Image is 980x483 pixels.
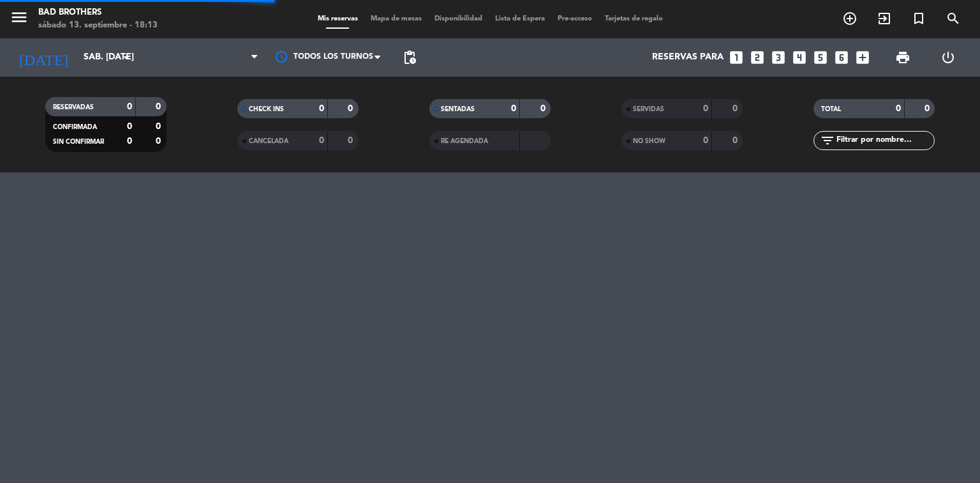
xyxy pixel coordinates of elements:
[348,136,355,145] strong: 0
[319,104,324,113] strong: 0
[946,11,961,26] i: search
[598,15,669,22] span: Tarjetas de regalo
[833,49,850,66] i: looks_6
[311,15,364,22] span: Mis reservas
[877,11,892,26] i: exit_to_app
[540,104,548,113] strong: 0
[633,106,664,112] span: SERVIDAS
[821,106,841,112] span: TOTAL
[127,137,132,146] strong: 0
[703,104,708,113] strong: 0
[249,106,284,112] span: CHECK INS
[728,49,745,66] i: looks_one
[940,50,956,65] i: power_settings_new
[156,102,163,111] strong: 0
[842,11,857,26] i: add_circle_outline
[820,133,835,148] i: filter_list
[633,138,665,144] span: NO SHOW
[441,106,475,112] span: SENTADAS
[924,104,932,113] strong: 0
[127,122,132,131] strong: 0
[10,8,29,27] i: menu
[749,49,766,66] i: looks_two
[428,15,489,22] span: Disponibilidad
[53,124,97,130] span: CONFIRMADA
[812,49,829,66] i: looks_5
[156,137,163,146] strong: 0
[896,104,901,113] strong: 0
[895,50,910,65] span: print
[249,138,288,144] span: CANCELADA
[38,6,158,19] div: Bad Brothers
[703,136,708,145] strong: 0
[441,138,488,144] span: RE AGENDADA
[652,52,724,63] span: Reservas para
[511,104,516,113] strong: 0
[402,50,417,65] span: pending_actions
[348,104,355,113] strong: 0
[489,15,551,22] span: Lista de Espera
[854,49,871,66] i: add_box
[53,139,104,145] span: SIN CONFIRMAR
[732,136,740,145] strong: 0
[319,136,324,145] strong: 0
[770,49,787,66] i: looks_3
[156,122,163,131] strong: 0
[10,8,29,31] button: menu
[38,19,158,32] div: sábado 13. septiembre - 18:13
[925,38,970,77] div: LOG OUT
[53,104,94,111] span: RESERVADAS
[911,11,926,26] i: turned_in_not
[791,49,808,66] i: looks_4
[119,50,134,65] i: arrow_drop_down
[364,15,428,22] span: Mapa de mesas
[127,102,132,111] strong: 0
[732,104,740,113] strong: 0
[10,43,77,72] i: [DATE]
[551,15,598,22] span: Pre-acceso
[835,134,934,148] input: Filtrar por nombre...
